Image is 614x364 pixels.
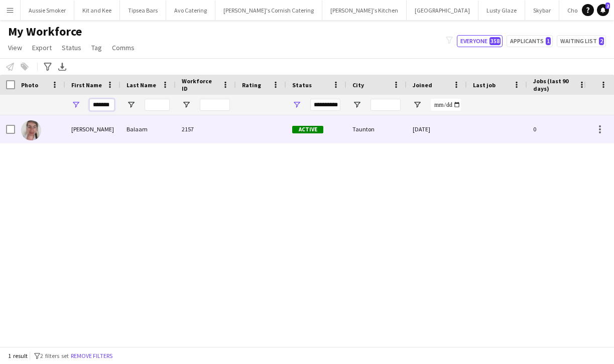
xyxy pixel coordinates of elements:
span: Status [292,81,312,89]
button: Open Filter Menu [292,100,301,109]
span: Comms [112,43,135,52]
button: Tipsea Bars [120,1,166,20]
span: Jobs (last 90 days) [533,77,574,92]
span: 2 [599,37,604,45]
span: Last Name [127,81,156,89]
span: Workforce ID [182,77,218,92]
a: View [4,41,26,54]
button: Remove filters [69,350,114,361]
button: Lusty Glaze [478,1,525,20]
button: Open Filter Menu [352,100,361,109]
button: Aussie Smoker [21,1,74,20]
button: Open Filter Menu [413,100,422,109]
input: Workforce ID Filter Input [200,99,230,111]
span: Active [292,126,323,133]
input: City Filter Input [371,99,401,111]
app-action-btn: Advanced filters [42,61,54,73]
input: Joined Filter Input [431,99,461,111]
div: [DATE] [407,115,467,143]
input: Last Name Filter Input [145,99,170,111]
button: Open Filter Menu [127,100,136,109]
span: Tag [91,43,102,52]
a: Tag [87,41,106,54]
span: Last job [473,81,496,89]
button: Waiting list2 [557,35,606,47]
span: 2 filters set [40,352,69,359]
div: 2157 [176,115,236,143]
span: View [8,43,22,52]
a: 2 [597,4,609,16]
button: Kit and Kee [74,1,120,20]
span: Photo [21,81,38,89]
span: City [352,81,364,89]
button: Open Filter Menu [182,100,191,109]
span: Status [62,43,81,52]
button: Avo Catering [166,1,215,20]
span: 1 [546,37,551,45]
button: Skybar [525,1,559,20]
span: Rating [242,81,261,89]
span: 2 [605,3,610,9]
a: Comms [108,41,139,54]
button: Open Filter Menu [71,100,80,109]
button: [PERSON_NAME]'s Kitchen [322,1,407,20]
span: First Name [71,81,102,89]
img: Annette Balaam [21,120,41,140]
input: First Name Filter Input [89,99,114,111]
div: Taunton [346,115,407,143]
app-action-btn: Export XLSX [56,61,68,73]
span: Joined [413,81,432,89]
span: My Workforce [8,24,82,39]
button: Everyone358 [457,35,503,47]
button: [GEOGRAPHIC_DATA] [407,1,478,20]
div: [PERSON_NAME] [65,115,120,143]
div: 0 [527,115,592,143]
div: Balaam [120,115,176,143]
a: Export [28,41,56,54]
a: Status [58,41,85,54]
button: [PERSON_NAME]'s Cornish Catering [215,1,322,20]
span: 358 [489,37,501,45]
button: Applicants1 [507,35,553,47]
span: Export [32,43,52,52]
